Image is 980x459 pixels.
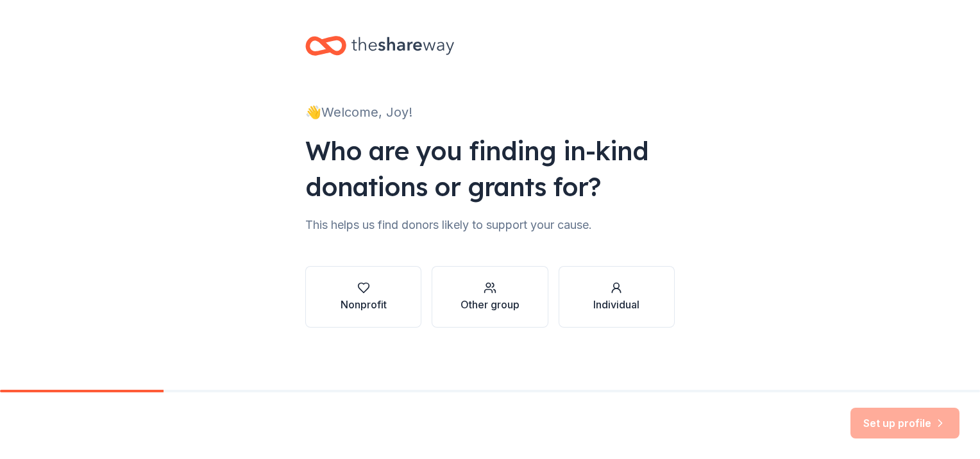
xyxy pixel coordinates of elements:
[593,297,639,312] div: Individual
[559,266,675,328] button: Individual
[305,266,421,328] button: Nonprofit
[305,133,675,204] div: Who are you finding in-kind donations or grants for?
[305,215,675,235] div: This helps us find donors likely to support your cause.
[460,297,520,312] div: Other group
[341,297,387,312] div: Nonprofit
[432,266,548,328] button: Other group
[305,102,675,122] div: 👋 Welcome, Joy!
